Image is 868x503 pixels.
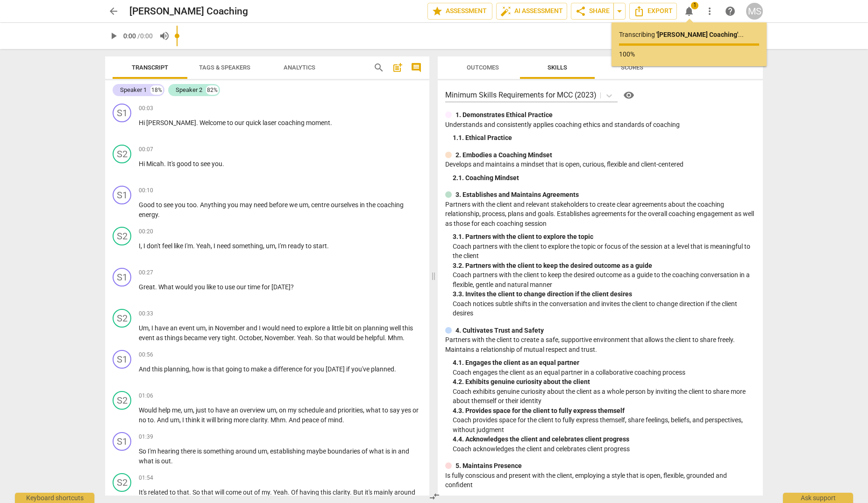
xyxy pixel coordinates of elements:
span: boundaries [327,447,362,455]
div: MS [746,3,763,20]
span: Micah [146,160,164,168]
div: Change speaker [113,186,131,204]
span: , [149,324,151,332]
span: . [394,365,396,373]
span: have [215,406,231,414]
span: if [346,365,351,373]
span: something [232,242,263,250]
span: may [240,201,254,209]
span: to [306,242,313,250]
span: my [288,406,298,414]
button: Volume [156,28,173,44]
b: ' [PERSON_NAME] Coaching ' [656,31,738,38]
span: there [181,447,197,455]
span: to [297,324,304,332]
div: Keyboard shortcuts [15,493,94,503]
span: you [175,201,187,209]
span: this [152,365,164,373]
div: Change speaker [113,104,131,122]
span: , [179,416,182,424]
div: Ask support [783,493,853,503]
span: . [294,334,297,342]
button: Sharing summary [613,3,626,20]
span: . [403,334,405,342]
div: Change speaker [113,391,131,410]
span: a [268,365,273,373]
span: ourselves [331,201,360,209]
span: And [289,416,302,424]
span: I [259,324,262,332]
span: peace [302,416,320,424]
span: very [208,334,222,342]
p: Partners with the client and relevant stakeholders to create clear agreements about the coaching ... [445,200,755,229]
span: I [139,242,141,250]
span: I [213,242,217,250]
span: little [332,324,345,332]
span: volume_up [159,30,170,42]
div: 82% [206,85,219,95]
span: ready [288,242,306,250]
span: 00:56 [139,351,153,359]
span: centre [311,201,331,209]
span: , [181,406,184,414]
span: . [193,242,196,250]
span: / 0:00 [137,32,153,40]
span: things [164,334,184,342]
span: on [354,324,363,332]
span: , [267,447,270,455]
span: going [226,365,243,373]
span: 00:20 [139,228,153,236]
span: search [373,62,384,73]
span: an [231,406,240,414]
span: think [185,416,201,424]
span: Anything [200,201,228,209]
span: , [276,406,279,414]
span: say [390,406,401,414]
span: share [575,6,586,17]
span: Outcomes [467,64,499,71]
span: arrow_drop_down [614,6,625,17]
button: Help [621,88,636,103]
p: 2. Embodies a Coaching Mindset [455,150,552,160]
span: planning [363,324,390,332]
div: Speaker 1 [120,85,147,95]
span: in [208,324,215,332]
span: make [251,365,268,373]
span: compare_arrows [429,491,440,502]
span: our [235,119,246,126]
span: would [175,283,194,291]
div: 18% [150,85,163,95]
span: in [391,447,398,455]
span: more_vert [704,6,715,17]
span: or [413,406,419,414]
span: Um [139,324,149,332]
span: Great [139,283,155,291]
span: , [206,324,208,332]
span: me [172,406,181,414]
span: star [432,6,443,17]
span: mind [328,416,342,424]
span: . [197,201,200,209]
span: Export [633,6,673,17]
span: . [154,416,157,424]
button: Notifications [681,3,697,20]
span: how [192,365,206,373]
div: 4. 3. Provides space for the client to fully express themself [453,406,755,416]
span: that [324,334,337,342]
span: . [267,416,270,424]
span: Transcript [132,64,168,71]
span: laser [263,119,278,126]
button: Assessment [427,3,492,20]
span: 0:00 [123,32,136,40]
span: Good [139,201,156,209]
span: Share [575,6,610,17]
span: of [362,447,369,455]
span: . [327,242,329,250]
span: on [279,406,288,414]
span: good [177,160,193,168]
span: tight [222,334,235,342]
span: that [212,365,226,373]
span: need [217,242,232,250]
span: out [161,457,171,465]
span: um [196,324,206,332]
